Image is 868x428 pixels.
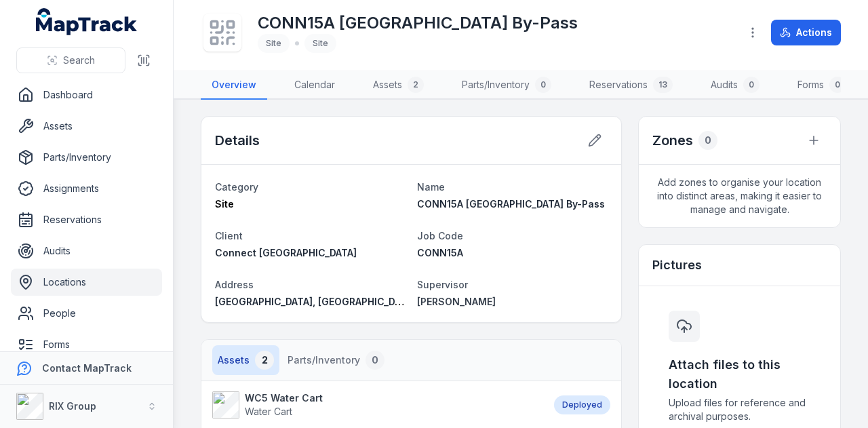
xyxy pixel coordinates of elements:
[417,181,445,193] span: Name
[282,345,390,375] button: Parts/Inventory0
[743,77,759,93] div: 0
[535,77,551,93] div: 0
[417,198,605,210] span: CONN15A [GEOGRAPHIC_DATA] By-Pass
[578,71,684,100] a: Reservations13
[255,351,274,370] div: 2
[451,71,562,100] a: Parts/Inventory0
[49,400,96,412] strong: RIX Group
[11,237,162,265] a: Audits
[11,144,162,171] a: Parts/Inventory
[11,269,162,296] a: Locations
[700,71,770,100] a: Audits0
[215,247,357,258] span: Connect [GEOGRAPHIC_DATA]
[304,34,336,53] div: Site
[11,331,162,358] a: Forms
[36,8,138,35] a: MapTrack
[639,165,840,227] span: Add zones to organise your location into distinct areas, making it easier to manage and navigate.
[669,396,810,423] span: Upload files for reference and archival purposes.
[215,181,258,193] span: Category
[417,279,468,290] span: Supervisor
[258,12,578,34] h1: CONN15A [GEOGRAPHIC_DATA] By-Pass
[283,71,346,100] a: Calendar
[771,20,841,45] button: Actions
[11,175,162,202] a: Assignments
[698,131,717,150] div: 0
[215,198,234,210] span: Site
[787,71,856,100] a: Forms0
[652,131,693,150] h2: Zones
[829,77,846,93] div: 0
[215,296,516,307] span: [GEOGRAPHIC_DATA], [GEOGRAPHIC_DATA] [GEOGRAPHIC_DATA]
[266,38,281,48] span: Site
[669,355,810,393] h3: Attach files to this location
[652,256,702,275] h3: Pictures
[417,295,608,309] a: [PERSON_NAME]
[554,395,610,414] div: Deployed
[215,131,260,150] h2: Details
[245,391,323,405] strong: WC5 Water Cart
[11,300,162,327] a: People
[215,230,243,241] span: Client
[212,345,279,375] button: Assets2
[11,113,162,140] a: Assets
[417,247,463,258] span: CONN15A
[417,230,463,241] span: Job Code
[63,54,95,67] span: Search
[16,47,125,73] button: Search
[653,77,673,93] div: 13
[215,279,254,290] span: Address
[362,71,435,100] a: Assets2
[245,406,292,417] span: Water Cart
[212,391,540,419] a: WC5 Water CartWater Cart
[11,206,162,233] a: Reservations
[366,351,384,370] div: 0
[42,362,132,374] strong: Contact MapTrack
[408,77,424,93] div: 2
[201,71,267,100] a: Overview
[11,81,162,109] a: Dashboard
